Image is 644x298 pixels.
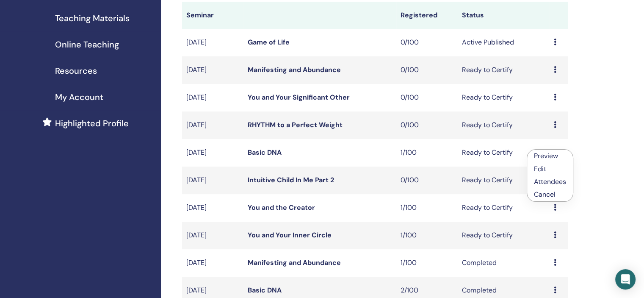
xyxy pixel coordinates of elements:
[182,139,243,167] td: [DATE]
[534,151,558,160] a: Preview
[458,56,550,84] td: Ready to Certify
[248,286,282,295] a: Basic DNA
[458,139,550,167] td: Ready to Certify
[248,203,315,212] a: You and the Creator
[182,222,243,249] td: [DATE]
[615,269,636,290] div: Open Intercom Messenger
[55,117,129,130] span: Highlighted Profile
[182,2,243,29] th: Seminar
[248,38,290,47] a: Game of Life
[534,177,566,186] a: Attendees
[396,194,458,222] td: 1/100
[458,84,550,111] td: Ready to Certify
[55,91,103,103] span: My Account
[458,222,550,249] td: Ready to Certify
[182,29,243,56] td: [DATE]
[248,231,332,240] a: You and Your Inner Circle
[55,64,97,77] span: Resources
[182,194,243,222] td: [DATE]
[396,249,458,277] td: 1/100
[248,93,350,102] a: You and Your Significant Other
[182,84,243,111] td: [DATE]
[458,167,550,194] td: Ready to Certify
[182,167,243,194] td: [DATE]
[458,194,550,222] td: Ready to Certify
[396,56,458,84] td: 0/100
[182,249,243,277] td: [DATE]
[248,120,343,129] a: RHYTHM to a Perfect Weight
[396,2,458,29] th: Registered
[396,29,458,56] td: 0/100
[396,222,458,249] td: 1/100
[458,249,550,277] td: Completed
[248,258,341,267] a: Manifesting and Abundance
[248,175,334,184] a: Intuitive Child In Me Part 2
[396,139,458,167] td: 1/100
[248,148,282,157] a: Basic DNA
[182,111,243,139] td: [DATE]
[534,164,546,173] a: Edit
[396,111,458,139] td: 0/100
[458,29,550,56] td: Active Published
[396,167,458,194] td: 0/100
[182,56,243,84] td: [DATE]
[55,12,130,25] span: Teaching Materials
[458,2,550,29] th: Status
[396,84,458,111] td: 0/100
[534,189,566,200] p: Cancel
[458,111,550,139] td: Ready to Certify
[55,38,119,51] span: Online Teaching
[248,65,341,74] a: Manifesting and Abundance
